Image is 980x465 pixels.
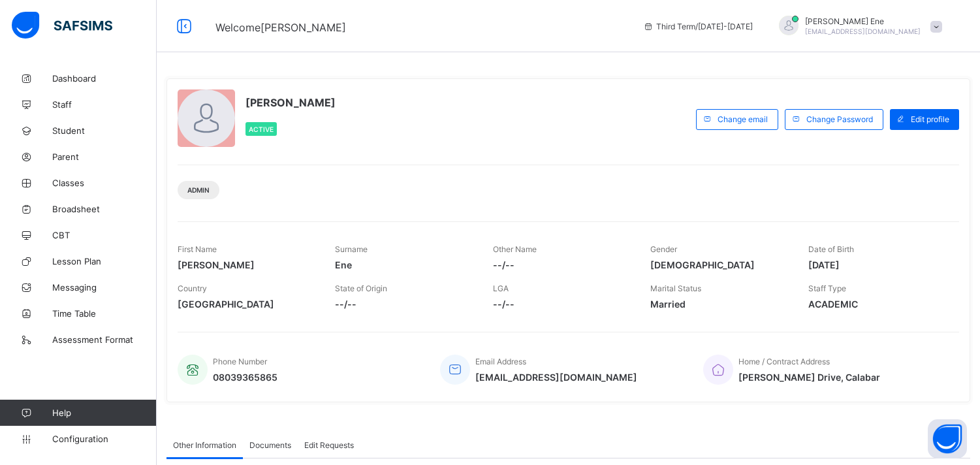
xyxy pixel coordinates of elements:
span: Ene [335,259,473,270]
span: CBT [52,230,157,240]
span: Assessment Format [52,334,157,345]
span: Dashboard [52,73,157,84]
span: Phone Number [213,357,267,366]
span: Student [52,125,157,136]
span: Other Information [173,440,236,450]
span: [GEOGRAPHIC_DATA] [178,298,315,310]
span: Home / Contract Address [738,357,830,366]
span: Other Name [493,244,537,254]
span: [DEMOGRAPHIC_DATA] [650,259,788,270]
span: [PERSON_NAME] Drive, Calabar [738,372,880,383]
span: Edit Requests [304,440,354,450]
span: session/term information [643,22,753,31]
span: 08039365865 [213,372,277,383]
span: [EMAIL_ADDRESS][DOMAIN_NAME] [805,27,921,35]
span: Email Address [475,357,526,366]
span: Surname [335,244,368,254]
span: Parent [52,152,157,162]
span: Staff Type [808,283,846,293]
img: safsims [12,12,112,39]
span: Gender [650,244,677,254]
span: --/-- [493,298,631,310]
span: [PERSON_NAME] [178,259,315,270]
span: --/-- [493,259,631,270]
span: Broadsheet [52,204,157,214]
span: --/-- [335,298,473,310]
span: Help [52,408,156,418]
span: Country [178,283,207,293]
span: State of Origin [335,283,387,293]
span: Configuration [52,434,156,444]
span: Edit profile [911,114,949,124]
span: Change email [718,114,768,124]
span: [EMAIL_ADDRESS][DOMAIN_NAME] [475,372,637,383]
span: Married [650,298,788,310]
span: First Name [178,244,217,254]
span: Staff [52,99,157,110]
span: Active [249,125,274,133]
button: Open asap [928,419,967,458]
span: Time Table [52,308,157,319]
span: [DATE] [808,259,946,270]
span: Lesson Plan [52,256,157,266]
span: Date of Birth [808,244,854,254]
span: ACADEMIC [808,298,946,310]
span: Documents [249,440,291,450]
span: Classes [52,178,157,188]
span: [PERSON_NAME] [245,96,336,109]
span: Admin [187,186,210,194]
span: Change Password [806,114,873,124]
span: Welcome [PERSON_NAME] [215,21,346,34]
span: LGA [493,283,509,293]
span: Messaging [52,282,157,293]
span: [PERSON_NAME] Ene [805,16,921,26]
div: ElizabethEne [766,16,949,37]
span: Marital Status [650,283,701,293]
